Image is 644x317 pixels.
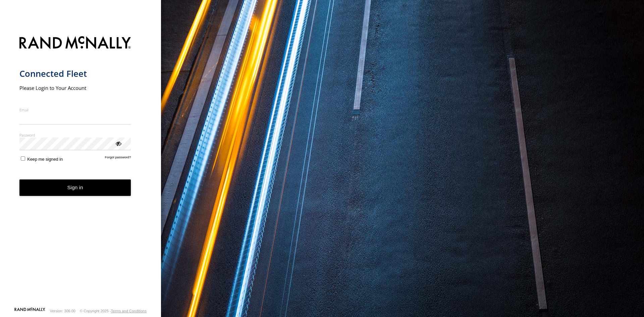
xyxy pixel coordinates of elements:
a: Forgot password? [105,155,131,162]
form: main [19,32,142,307]
h1: Connected Fleet [19,68,131,79]
div: © Copyright 2025 - [80,309,147,313]
input: Keep me signed in [21,156,25,161]
label: Email [19,107,131,112]
a: Visit our Website [14,308,45,314]
a: Terms and Conditions [111,309,147,313]
button: Sign in [19,179,131,196]
span: Keep me signed in [27,157,63,162]
div: Version: 306.00 [50,309,75,313]
img: Rand McNally [19,35,131,52]
div: ViewPassword [115,140,121,147]
h2: Please Login to Your Account [19,85,131,91]
label: Password [19,133,131,138]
